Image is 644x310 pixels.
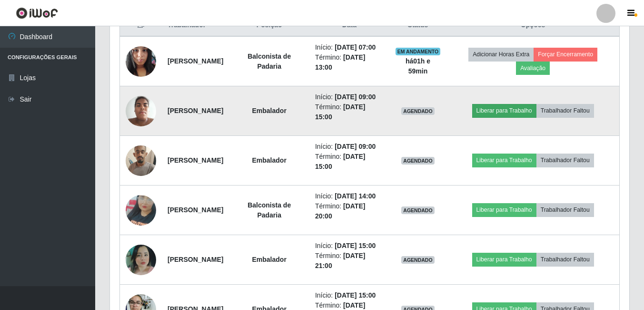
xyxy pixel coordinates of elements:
strong: Embalador [252,156,286,164]
strong: Balconista de Padaria [248,52,291,70]
strong: [PERSON_NAME] [168,256,223,263]
strong: Balconista de Padaria [248,201,291,219]
img: CoreUI Logo [16,7,58,19]
li: Término: [315,251,384,271]
span: AGENDADO [401,256,435,264]
li: Início: [315,191,384,201]
li: Início: [315,142,384,152]
button: Trabalhador Faltou [536,104,594,117]
button: Trabalhador Faltou [536,203,594,217]
button: Forçar Encerramento [534,48,597,61]
span: AGENDADO [401,207,435,214]
time: [DATE] 07:00 [335,43,376,51]
strong: [PERSON_NAME] [168,156,223,164]
time: [DATE] 15:00 [335,291,376,299]
time: [DATE] 14:00 [335,192,376,200]
time: [DATE] 15:00 [335,242,376,249]
button: Liberar para Trabalho [472,253,536,266]
img: 1699963072939.jpeg [126,41,156,82]
time: [DATE] 09:00 [335,93,376,101]
button: Adicionar Horas Extra [468,48,534,61]
li: Término: [315,152,384,172]
li: Início: [315,241,384,251]
li: Início: [315,92,384,102]
strong: há 01 h e 59 min [406,57,430,75]
strong: Embalador [252,256,286,263]
button: Avaliação [516,62,550,75]
li: Término: [315,102,384,122]
button: Liberar para Trabalho [472,203,536,217]
span: EM ANDAMENTO [396,48,441,55]
button: Liberar para Trabalho [472,154,536,167]
li: Início: [315,290,384,300]
button: Trabalhador Faltou [536,154,594,167]
li: Término: [315,201,384,221]
li: Início: [315,42,384,52]
button: Liberar para Trabalho [472,104,536,117]
img: 1650483938365.jpeg [126,91,156,131]
strong: Embalador [252,107,286,114]
img: 1739909424549.jpeg [126,140,156,181]
span: AGENDADO [401,107,435,115]
img: 1739889860318.jpeg [126,183,156,238]
li: Término: [315,52,384,72]
span: AGENDADO [401,157,435,165]
img: 1739481686258.jpeg [126,245,156,275]
time: [DATE] 09:00 [335,143,376,150]
strong: [PERSON_NAME] [168,206,223,214]
button: Trabalhador Faltou [536,253,594,266]
strong: [PERSON_NAME] [168,57,223,65]
strong: [PERSON_NAME] [168,107,223,114]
